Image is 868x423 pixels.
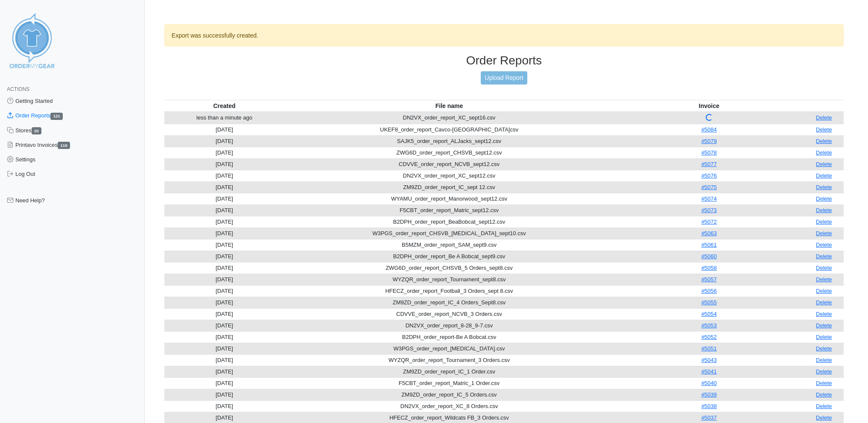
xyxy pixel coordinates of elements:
[816,299,832,306] a: Delete
[701,242,717,248] a: #5061
[58,142,70,149] span: 119
[164,228,284,239] td: [DATE]
[284,274,614,285] td: WYZQR_order_report_Tournament_sept8.csv
[701,276,717,283] a: #5057
[816,114,832,121] a: Delete
[164,377,284,389] td: [DATE]
[816,391,832,398] a: Delete
[164,170,284,181] td: [DATE]
[701,138,717,144] a: #5079
[284,251,614,262] td: B2DPH_order_report_Be A Bobcat_sept9.csv
[816,380,832,386] a: Delete
[164,239,284,251] td: [DATE]
[284,112,614,124] td: DN2VX_order_report_XC_sept16.csv
[284,239,614,251] td: B5MZM_order_report_SAM_sept9.csv
[701,230,717,236] a: #5063
[816,161,832,167] a: Delete
[284,170,614,181] td: DN2VX_order_report_XC_sept12.csv
[816,195,832,202] a: Delete
[701,368,717,375] a: #5041
[50,113,63,120] span: 121
[284,366,614,377] td: ZM9ZD_order_report_IC_1 Order.csv
[164,204,284,216] td: [DATE]
[816,414,832,421] a: Delete
[164,216,284,228] td: [DATE]
[164,251,284,262] td: [DATE]
[284,135,614,147] td: SAJK5_order_report_ALJacks_sept12.csv
[816,265,832,271] a: Delete
[284,331,614,343] td: B2DPH_order_report-Be A Bobcat.csv
[816,322,832,329] a: Delete
[701,126,717,133] a: #5084
[701,219,717,225] a: #5072
[284,228,614,239] td: W3PGS_order_report_CHSVB_[MEDICAL_DATA]_sept10.csv
[816,149,832,156] a: Delete
[816,172,832,179] a: Delete
[701,172,717,179] a: #5076
[284,262,614,274] td: ZWG6D_order_report_CHSVB_5 Orders_sept8.csv
[701,265,717,271] a: #5058
[701,161,717,167] a: #5077
[816,368,832,375] a: Delete
[164,308,284,320] td: [DATE]
[164,262,284,274] td: [DATE]
[284,285,614,297] td: HFECZ_order_report_Football_3 Orders_sept 8.csv
[701,299,717,306] a: #5055
[701,391,717,398] a: #5039
[164,181,284,193] td: [DATE]
[816,276,832,283] a: Delete
[701,322,717,329] a: #5053
[164,124,284,135] td: [DATE]
[164,100,284,112] th: Created
[816,345,832,352] a: Delete
[481,71,527,85] a: Upload Report
[816,184,832,190] a: Delete
[701,207,717,213] a: #5073
[284,216,614,228] td: B2DPH_order_report_BeaBobcat_sept12.csv
[701,195,717,202] a: #5074
[614,100,804,112] th: Invoice
[164,366,284,377] td: [DATE]
[701,334,717,340] a: #5052
[816,242,832,248] a: Delete
[284,320,614,331] td: DN2VX_order_report_8-28_9-7.csv
[164,331,284,343] td: [DATE]
[816,311,832,317] a: Delete
[164,53,844,68] h3: Order Reports
[32,127,42,134] span: 20
[816,138,832,144] a: Delete
[164,193,284,204] td: [DATE]
[816,288,832,294] a: Delete
[284,354,614,366] td: WYZQR_order_report_Tournament_3 Orders.csv
[164,320,284,331] td: [DATE]
[164,24,844,47] div: Export was successfully created.
[284,158,614,170] td: CDVVE_order_report_NCVB_sept12.csv
[164,389,284,400] td: [DATE]
[701,345,717,352] a: #5051
[164,147,284,158] td: [DATE]
[284,308,614,320] td: CDVVE_order_report_NCVB_3 Orders.csv
[284,343,614,354] td: W3PGS_order_report_[MEDICAL_DATA].csv
[284,204,614,216] td: F5CBT_order_report_Matric_sept12.csv
[284,100,614,112] th: File name
[164,297,284,308] td: [DATE]
[816,334,832,340] a: Delete
[284,124,614,135] td: UKEF8_order_report_Cavco-[GEOGRAPHIC_DATA]csv
[284,147,614,158] td: ZWG6D_order_report_CHSVB_sept12.csv
[701,288,717,294] a: #5056
[164,400,284,412] td: [DATE]
[7,86,29,92] span: Actions
[164,112,284,124] td: less than a minute ago
[164,343,284,354] td: [DATE]
[816,207,832,213] a: Delete
[816,230,832,236] a: Delete
[164,135,284,147] td: [DATE]
[816,403,832,409] a: Delete
[701,357,717,363] a: #5043
[701,149,717,156] a: #5078
[701,184,717,190] a: #5075
[284,389,614,400] td: ZM9ZD_order_report_IC_5 Orders.csv
[164,354,284,366] td: [DATE]
[284,181,614,193] td: ZM9ZD_order_report_IC_sept 12.csv
[816,219,832,225] a: Delete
